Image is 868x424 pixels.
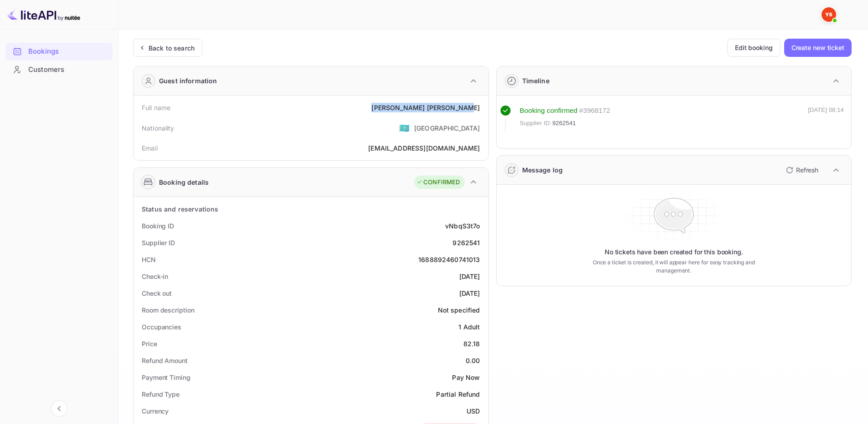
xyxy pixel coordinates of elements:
span: Supplier ID: [520,119,552,128]
div: [DATE] 08:14 [808,106,844,132]
p: Refresh [796,165,818,175]
div: vNbqS3t7o [445,221,480,231]
div: Refund Type [142,389,180,399]
div: Timeline [522,76,550,86]
div: Payment Timing [142,373,190,382]
div: 1688892460741013 [418,255,480,264]
div: Currency [142,406,169,416]
button: Create new ticket [784,39,852,57]
div: [DATE] [459,272,480,281]
div: Email [142,143,158,153]
div: Supplier ID [142,238,175,247]
div: Back to search [149,43,195,53]
div: # 3968172 [579,106,610,116]
div: Not specified [438,305,480,315]
div: Partial Refund [436,389,480,399]
p: Once a ticket is created, it will appear here for easy tracking and management. [578,258,769,275]
div: Room description [142,305,194,315]
img: LiteAPI logo [7,7,80,22]
a: Customers [5,61,113,78]
div: Booking confirmed [520,106,578,116]
div: [EMAIL_ADDRESS][DOMAIN_NAME] [368,143,480,153]
a: Bookings [5,43,113,60]
div: Status and reservations [142,204,218,214]
div: Check out [142,288,172,298]
div: Message log [522,165,563,175]
div: 0.00 [466,356,480,365]
div: Check-in [142,272,168,281]
div: Nationality [142,123,175,133]
div: Occupancies [142,322,181,332]
div: Full name [142,103,170,112]
div: HCN [142,255,156,264]
div: [GEOGRAPHIC_DATA] [414,123,480,133]
span: United States [399,120,410,136]
div: 82.18 [463,339,480,348]
div: Price [142,339,157,348]
p: No tickets have been created for this booking. [605,247,743,257]
span: 9262541 [552,119,576,128]
div: USD [467,406,480,416]
div: Booking ID [142,221,174,231]
div: 1 Adult [458,322,480,332]
div: Customers [28,65,108,75]
button: Refresh [781,163,822,177]
div: [DATE] [459,288,480,298]
img: Yandex Support [822,7,836,22]
div: 9262541 [452,238,480,247]
div: Pay Now [452,373,480,382]
button: Collapse navigation [51,400,67,417]
div: CONFIRMED [416,178,460,187]
button: Edit booking [727,39,781,57]
div: Bookings [5,43,113,61]
div: [PERSON_NAME] [PERSON_NAME] [371,103,480,112]
div: Customers [5,61,113,79]
div: Bookings [28,46,108,57]
div: Guest information [159,76,217,86]
div: Booking details [159,177,209,187]
div: Refund Amount [142,356,188,365]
